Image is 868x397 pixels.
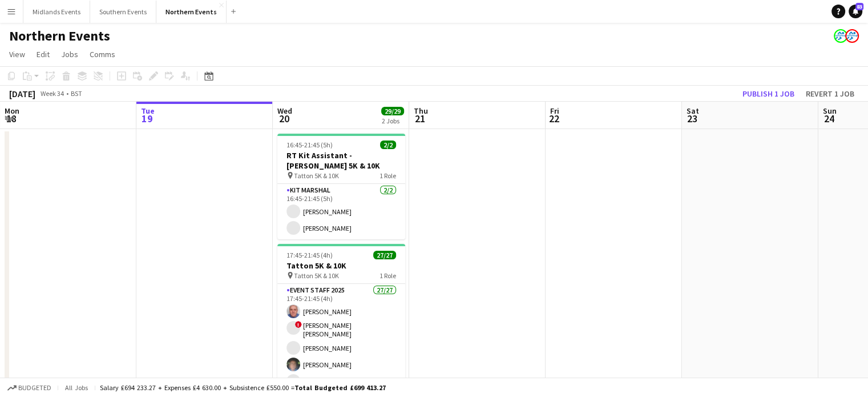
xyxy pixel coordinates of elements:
span: Thu [414,106,428,116]
span: 18 [3,112,19,125]
div: BST [71,89,82,98]
span: Week 34 [38,89,66,98]
button: Revert 1 job [801,86,859,101]
span: 24 [821,112,837,125]
span: 27/27 [373,251,396,259]
span: Tatton 5K & 10K [294,171,339,180]
app-job-card: 16:45-21:45 (5h)2/2RT Kit Assistant - [PERSON_NAME] 5K & 10K Tatton 5K & 10K1 RoleKit Marshal2/21... [277,134,405,239]
a: Edit [32,47,54,62]
h3: RT Kit Assistant - [PERSON_NAME] 5K & 10K [277,150,405,171]
span: 2/2 [380,141,396,149]
div: [DATE] [9,88,35,99]
span: 19 [139,112,155,125]
span: 29/29 [381,107,404,115]
app-user-avatar: RunThrough Events [845,29,859,43]
a: Comms [85,47,120,62]
span: 17:45-21:45 (4h) [286,251,333,259]
span: 22 [548,112,559,125]
span: 1 Role [380,271,396,280]
span: Sat [687,106,699,116]
app-user-avatar: RunThrough Events [834,29,847,43]
button: Publish 1 job [738,86,799,101]
span: Tatton 5K & 10K [294,271,339,280]
span: Mon [5,106,19,116]
span: Budgeted [18,384,51,392]
div: 2 Jobs [382,117,403,125]
button: Southern Events [90,1,156,23]
a: View [5,47,30,62]
span: All jobs [63,383,90,392]
span: Comms [90,49,115,59]
button: Midlands Events [23,1,90,23]
span: Tue [141,106,155,116]
h1: Northern Events [9,27,110,45]
span: 83 [855,3,863,10]
span: 16:45-21:45 (5h) [286,141,333,149]
span: Sun [823,106,837,116]
span: 23 [685,112,699,125]
a: 83 [849,5,862,18]
span: ! [295,321,302,328]
span: 20 [276,112,292,125]
button: Northern Events [156,1,227,23]
h3: Tatton 5K & 10K [277,260,405,271]
span: 1 Role [380,171,396,180]
span: Edit [37,49,50,59]
span: Wed [277,106,292,116]
button: Budgeted [6,382,53,394]
a: Jobs [56,47,83,62]
span: Fri [550,106,559,116]
span: 21 [412,112,428,125]
app-card-role: Kit Marshal2/216:45-21:45 (5h)[PERSON_NAME][PERSON_NAME] [277,184,405,239]
span: Total Budgeted £699 413.27 [294,383,386,392]
div: Salary £694 233.27 + Expenses £4 630.00 + Subsistence £550.00 = [100,383,386,392]
span: Jobs [61,49,78,59]
span: View [9,49,25,59]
